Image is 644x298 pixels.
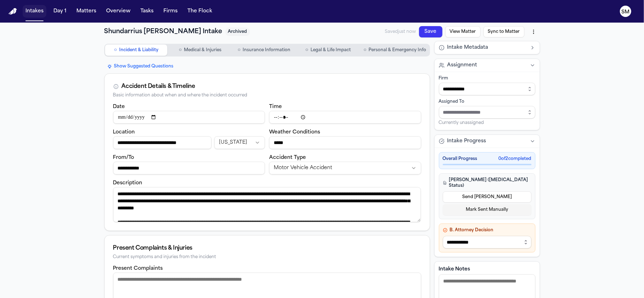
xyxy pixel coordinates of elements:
input: Select firm [439,83,535,95]
span: 0 of 2 completed [499,156,532,162]
span: ○ [114,47,117,54]
label: Intake Notes [439,266,535,273]
button: Assignment [435,59,540,72]
h1: Shundarrius [PERSON_NAME] Intake [104,27,222,37]
span: Medical & Injuries [184,47,221,53]
span: Overall Progress [443,156,477,162]
span: Assignment [447,62,477,69]
button: View Matter [445,26,481,37]
div: Accident Details & Timeline [122,82,195,91]
textarea: Incident description [113,187,421,222]
span: Intake Progress [447,138,486,145]
span: Intake Metadata [447,44,488,51]
label: Weather Conditions [269,130,320,135]
label: From/To [113,155,134,160]
div: Current symptoms and injuries from the incident [113,255,421,260]
span: ○ [179,47,182,54]
button: Tasks [138,5,156,18]
label: Location [113,130,135,135]
button: Firms [161,5,180,18]
span: Saved just now [385,29,416,35]
button: Show Suggested Questions [104,62,176,71]
div: Present Complaints & Injuries [113,244,421,252]
span: ○ [364,47,366,54]
label: Date [113,104,125,109]
button: Send [PERSON_NAME] [443,191,532,203]
button: The Flock [185,5,215,18]
img: Finch Logo [8,8,17,15]
input: Weather conditions [269,136,421,149]
div: Firm [439,76,535,81]
button: Intake Progress [435,135,540,148]
span: ○ [238,47,240,54]
button: Go to Incident & Liability [105,44,168,56]
div: Basic information about when and where the incident occurred [113,93,421,98]
button: Go to Personal & Emergency Info [361,44,429,56]
label: Description [113,180,143,186]
button: Intake Metadata [435,41,540,54]
button: Mark Sent Manually [443,204,532,215]
input: From/To destination [113,162,265,174]
input: Incident location [113,136,211,149]
span: Incident & Liability [119,47,158,53]
span: Legal & Life Impact [311,47,351,53]
button: Incident state [214,136,265,149]
button: Day 1 [51,5,69,18]
button: Go to Insurance Information [233,44,295,56]
input: Assign to staff member [439,106,535,119]
label: Time [269,104,282,109]
a: Home [8,8,17,15]
button: Intakes [23,5,46,18]
h4: B. Attorney Decision [443,227,532,233]
span: Archived [225,28,250,36]
button: Go to Medical & Injuries [169,44,231,56]
h4: [PERSON_NAME] ([MEDICAL_DATA] Status) [443,177,532,189]
button: More actions [527,25,540,38]
span: Insurance Information [243,47,290,53]
button: Go to Legal & Life Impact [297,44,359,56]
input: Incident date [113,111,265,124]
button: Save [419,26,442,37]
button: Sync to Matter [483,26,524,37]
span: ○ [305,47,308,54]
span: Currently unassigned [439,120,484,126]
label: Present Complaints [113,266,163,271]
div: Assigned To [439,99,535,105]
button: Matters [74,5,99,18]
label: Accident Type [269,155,306,160]
span: Personal & Emergency Info [369,47,426,53]
input: Incident time [269,111,421,124]
button: Overview [103,5,133,18]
